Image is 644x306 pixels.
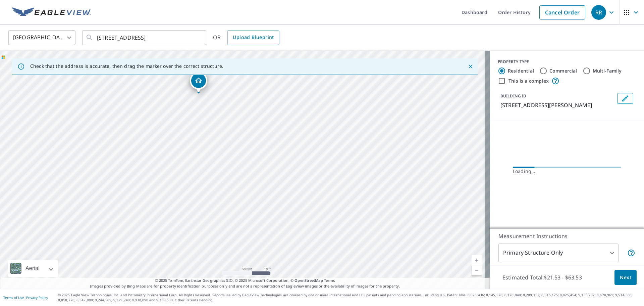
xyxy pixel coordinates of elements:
a: OpenStreetMap [294,278,323,283]
button: Close [466,62,475,71]
div: OR [213,30,279,45]
a: Terms of Use [3,295,24,300]
span: Your report will include only the primary structure on the property. For example, a detached gara... [627,249,635,257]
div: Primary Structure Only [498,244,619,262]
div: [GEOGRAPHIC_DATA] [8,28,75,47]
p: Estimated Total: $21.53 - $63.53 [497,270,587,285]
p: © 2025 Eagle View Technologies, Inc. and Pictometry International Corp. All Rights Reserved. Repo... [58,293,641,303]
span: © 2025 TomTom, Earthstar Geographics SIO, © 2025 Microsoft Corporation, © [155,278,335,283]
div: Loading… [513,168,621,175]
span: Upload Blueprint [233,33,274,42]
label: Multi-Family [593,68,622,74]
p: [STREET_ADDRESS][PERSON_NAME] [500,101,614,109]
div: PROPERTY TYPE [498,59,636,65]
p: BUILDING ID [500,93,526,99]
div: Aerial [8,260,58,277]
a: Upload Blueprint [227,30,279,45]
label: Residential [508,68,534,74]
p: Measurement Instructions [498,232,635,240]
div: RR [591,5,606,20]
img: EV Logo [12,7,91,17]
a: Current Level 19, Zoom In [472,255,482,265]
a: Current Level 19, Zoom Out [472,265,482,275]
span: Next [620,273,631,282]
label: This is a complex [508,78,549,84]
label: Commercial [549,68,577,74]
a: Cancel Order [539,5,585,19]
input: Search by address or latitude-longitude [97,28,193,47]
p: Check that the address is accurate, then drag the marker over the correct structure. [30,63,223,69]
div: Aerial [23,260,42,277]
a: Terms [324,278,335,283]
button: Next [614,270,637,285]
div: Dropped pin, building 1, Residential property, 101 BURDEN ST PRINCE GEORGE BC V2M2G8 [190,72,207,93]
button: Edit building 1 [617,93,633,104]
a: Privacy Policy [26,295,48,300]
p: | [3,296,48,300]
